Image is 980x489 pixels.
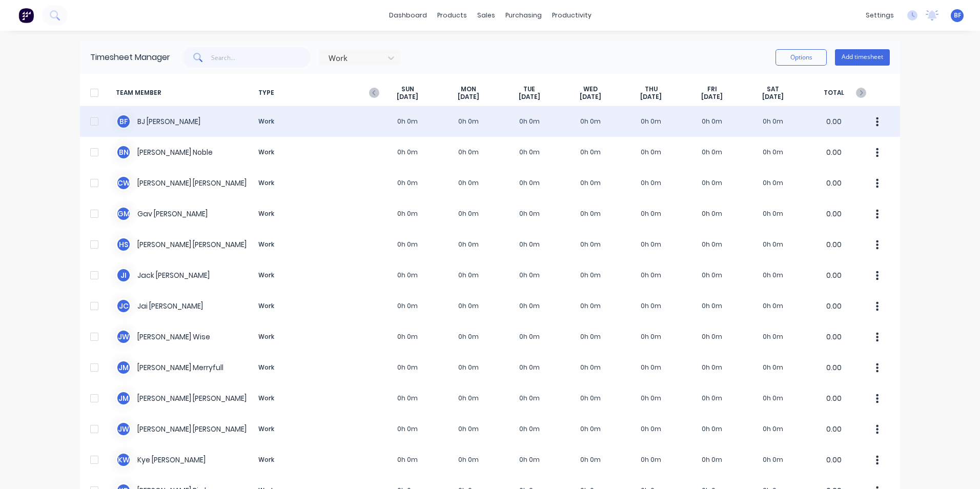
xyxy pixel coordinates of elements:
span: [DATE] [519,93,540,101]
span: MON [461,85,476,93]
button: Options [775,49,827,66]
span: [DATE] [701,93,723,101]
span: TEAM MEMBER [116,85,254,101]
div: sales [472,8,500,23]
div: settings [861,8,899,23]
span: SAT [767,85,779,93]
div: productivity [547,8,597,23]
span: FRI [707,85,717,93]
span: TUE [523,85,535,93]
div: products [432,8,472,23]
span: SUN [401,85,414,93]
span: [DATE] [762,93,784,101]
span: [DATE] [458,93,479,101]
span: BF [954,11,961,20]
span: WED [583,85,598,93]
span: TOTAL [803,85,864,101]
button: Add timesheet [835,49,890,66]
div: purchasing [500,8,547,23]
a: dashboard [384,8,432,23]
div: Timesheet Manager [90,51,170,64]
input: Search... [211,47,311,68]
span: [DATE] [640,93,662,101]
img: Factory [18,8,34,23]
span: [DATE] [397,93,418,101]
span: THU [645,85,658,93]
span: TYPE [254,85,377,101]
span: [DATE] [580,93,601,101]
